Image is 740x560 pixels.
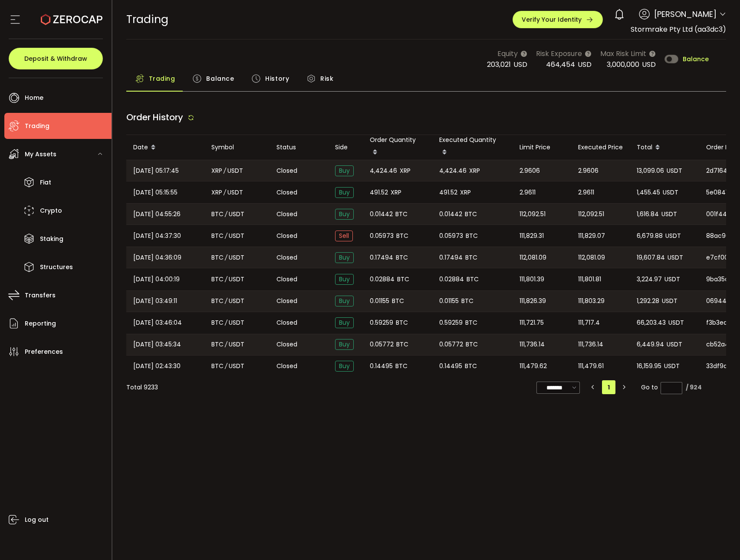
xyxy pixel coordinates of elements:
span: 111,826.39 [520,296,546,306]
span: Risk Exposure [536,48,582,59]
em: / [225,339,227,349]
span: BTC [396,253,408,263]
span: BTC [211,253,224,263]
span: [DATE] 02:43:30 [133,361,181,371]
span: 001f44f2-1548-4c93-b49f-aaa5e0e6103d [706,210,734,219]
span: BTC [211,339,224,349]
span: 2.9611 [520,188,536,198]
span: 5e084160-1040-44c2-b002-f43753b54a98 [706,188,734,197]
span: Trading [126,12,168,27]
span: 4,424.46 [439,166,467,176]
span: Stormrake Pty Ltd (aa3dc3) [631,24,726,34]
em: / [225,209,227,219]
span: 0.14495 [370,361,393,371]
span: 111,829.07 [578,231,605,241]
span: Trading [149,70,175,87]
span: 111,736.14 [578,339,603,349]
span: 0.01442 [439,209,462,219]
div: Side [328,142,363,152]
span: cb52a44d-efd7-4b9f-93b9-97b262b24457 [706,340,734,349]
span: 0.17494 [370,253,393,263]
div: Symbol [204,142,270,152]
span: USDT [229,209,244,219]
span: Closed [276,340,297,349]
span: 0.02884 [370,274,395,284]
span: BTC [211,274,224,284]
span: History [265,70,289,87]
span: USDT [227,166,243,176]
span: [DATE] 03:45:34 [133,339,181,349]
span: 2d7164cb-cd6b-4ec5-bb9d-1a5447b5b964 [706,166,734,175]
span: BTC [396,231,408,241]
span: Balance [206,70,234,87]
span: BTC [211,209,224,219]
span: Closed [276,296,297,306]
span: Risk [320,70,333,87]
span: XRP [469,166,480,176]
span: Reporting [25,317,56,330]
span: [DATE] 03:49:11 [133,296,177,306]
div: Total [630,140,699,155]
span: 0.05772 [439,339,463,349]
span: 19,607.84 [637,253,665,263]
span: USD [513,59,527,69]
span: 6,449.94 [637,339,664,349]
span: USDT [665,231,681,241]
span: 0.05772 [370,339,394,349]
span: 16,159.95 [637,361,661,371]
span: e7cf00e6-338d-45e9-b8fb-ea740f707180 [706,253,734,262]
span: BTC [467,274,479,284]
span: Closed [276,188,297,197]
span: USDT [661,209,677,219]
em: / [225,253,227,263]
span: 1,292.28 [637,296,659,306]
span: USDT [667,339,682,349]
span: USDT [229,361,244,371]
span: Log out [25,514,49,526]
em: / [224,166,226,176]
span: BTC [211,231,224,241]
span: 2.9606 [520,166,540,176]
span: [DATE] 05:17:45 [133,166,179,176]
span: USDT [664,274,680,284]
span: My Assets [25,148,56,161]
span: Preferences [25,346,63,358]
span: 112,092.51 [520,209,546,219]
span: 111,801.39 [520,274,544,284]
span: USDT [229,318,244,328]
span: USD [578,59,592,69]
span: 111,717.4 [578,318,600,328]
em: / [225,318,227,328]
em: / [225,361,227,371]
span: Buy [335,339,354,350]
span: Go to [641,381,682,393]
span: BTC [395,361,408,371]
span: XRP [400,166,411,176]
div: Limit Price [513,142,571,152]
div: Executed Price [571,142,630,152]
span: USDT [663,188,678,198]
span: USDT [229,274,244,284]
span: 111,479.62 [520,361,547,371]
div: Total 9233 [126,383,158,392]
span: USDT [227,188,243,198]
span: 111,721.75 [520,318,544,328]
em: / [225,231,227,241]
span: 111,803.29 [578,296,605,306]
span: 33df9ad6-7879-4453-bc78-791c3604b68f [706,362,734,371]
span: 13,099.06 [637,166,664,176]
span: Closed [276,362,297,371]
span: Trading [25,120,49,132]
span: USDT [664,361,680,371]
span: Closed [276,318,297,327]
iframe: Chat Widget [637,466,740,560]
span: BTC [396,339,408,349]
span: BTC [465,253,477,263]
span: 6,679.88 [637,231,663,241]
span: USDT [662,296,678,306]
span: Closed [276,166,297,175]
span: Transfers [25,289,56,302]
span: USDT [668,318,684,328]
span: Buy [335,274,354,285]
span: USDT [668,253,683,263]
